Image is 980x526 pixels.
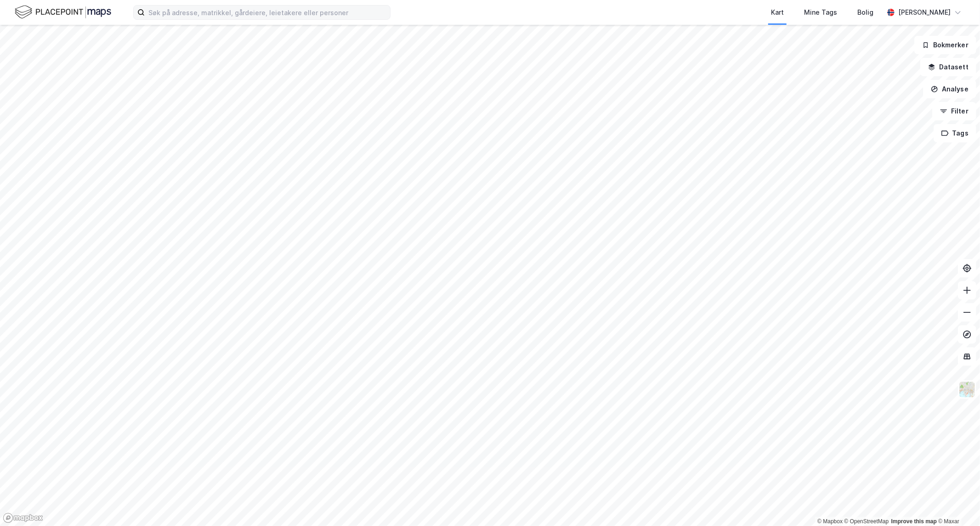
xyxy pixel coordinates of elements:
[934,482,980,526] iframe: Chat Widget
[145,6,390,19] input: Søk på adresse, matrikkel, gårdeiere, leietakere eller personer
[857,7,873,18] div: Bolig
[15,4,111,20] img: logo.f888ab2527a4732fd821a326f86c7f29.svg
[934,482,980,526] div: Kontrollprogram for chat
[804,7,837,18] div: Mine Tags
[771,7,784,18] div: Kart
[898,7,951,18] div: [PERSON_NAME]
